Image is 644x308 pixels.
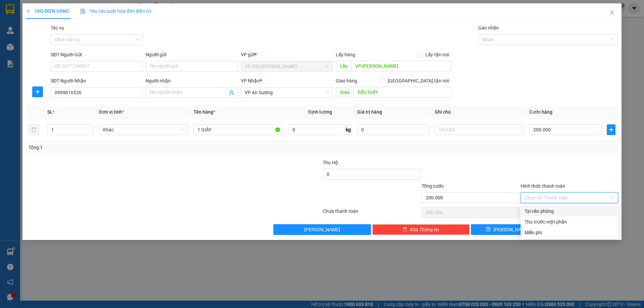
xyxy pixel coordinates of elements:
[87,6,134,22] div: Bình Dương
[32,86,43,97] button: plus
[423,51,452,58] span: Lấy tận nơi
[345,124,352,135] span: kg
[33,89,43,95] span: plus
[6,6,16,13] span: Gửi:
[525,207,614,215] div: Tại văn phòng
[410,226,439,233] span: Xóa Thông tin
[51,25,64,30] label: Tác vụ
[402,227,407,232] span: delete
[603,3,622,22] button: Close
[273,224,371,235] button: [PERSON_NAME]
[385,77,452,84] span: [GEOGRAPHIC_DATA] tận nơi
[304,226,340,233] span: [PERSON_NAME]
[146,51,238,58] div: Người gửi
[80,8,151,14] span: Yêu cầu xuất hóa đơn điện tử
[323,160,338,165] span: Thu Hộ
[521,183,565,189] label: Hình thức thanh toán
[26,8,69,14] span: TẠO ĐƠN HÀNG
[146,77,238,84] div: Người nhận
[103,125,184,135] span: Khác
[194,109,215,115] span: Tên hàng
[47,109,53,115] span: SL
[308,109,332,115] span: Định lượng
[51,77,143,84] div: SĐT Người Nhận
[432,106,527,119] th: Ghi chú
[607,124,615,135] button: plus
[80,9,86,14] img: icon
[29,124,39,135] button: delete
[6,22,82,45] span: VP [PERSON_NAME]
[525,218,614,226] div: Thu trước một phần
[194,124,283,135] input: VD: Bàn, Ghế
[609,10,615,15] span: close
[241,51,333,58] div: VP gửi
[357,124,429,135] input: 0
[99,109,124,115] span: Đơn vị tính
[229,90,234,95] span: user-add
[51,51,143,58] div: SĐT Người Gửi
[336,61,351,71] span: Lấy
[372,224,470,235] button: deleteXóa Thông tin
[87,31,134,55] span: NGA TƯ SỞ SAO
[245,87,329,98] span: VP An Sương
[357,109,382,115] span: Giá trị hàng
[486,227,491,232] span: save
[29,144,249,151] div: Tổng: 1
[478,25,499,30] label: Gán nhãn
[607,127,615,132] span: plus
[87,22,134,31] div: 0944868774
[529,109,552,115] span: Cước hàng
[26,9,31,13] span: plus
[493,226,529,233] span: [PERSON_NAME]
[336,87,354,98] span: Giao
[245,61,329,71] span: VP 330 Lê Duẫn
[354,87,452,98] input: Dọc đường
[435,124,524,135] input: Ghi Chú
[525,229,614,236] div: Miễn phí
[322,207,421,219] div: Chưa thanh toán
[336,52,355,57] span: Lấy hàng
[351,61,452,71] input: Dọc đường
[471,224,544,235] button: save[PERSON_NAME]
[6,6,82,22] div: VP 330 [PERSON_NAME]
[87,6,103,13] span: Nhận:
[87,35,97,42] span: DĐ:
[241,78,260,83] span: VP Nhận
[336,78,357,83] span: Giao hàng
[6,25,15,33] span: DĐ:
[422,183,444,189] span: Tổng cước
